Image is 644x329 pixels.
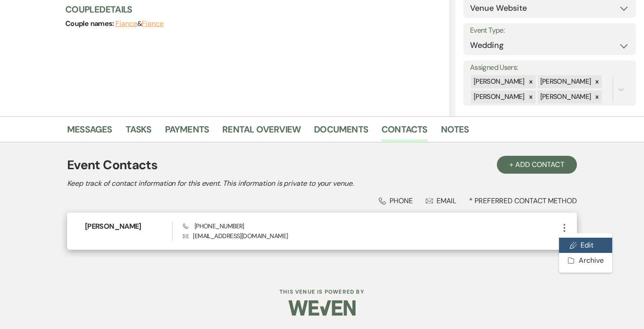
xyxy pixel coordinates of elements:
button: Fiance [115,20,137,27]
h3: Couple Details [65,3,442,16]
div: Email [426,196,457,205]
button: + Add Contact [497,156,577,174]
button: Archive [559,253,612,268]
label: Assigned Users: [470,61,629,74]
div: [PERSON_NAME] [538,75,593,88]
a: Tasks [126,122,152,142]
a: Documents [314,122,368,142]
div: [PERSON_NAME] [538,90,593,103]
span: & [115,19,163,28]
p: [EMAIL_ADDRESS][DOMAIN_NAME] [183,231,559,241]
span: Couple names: [65,19,115,28]
span: [PHONE_NUMBER] [183,222,244,230]
a: Rental Overview [222,122,301,142]
a: Payments [165,122,209,142]
a: Notes [441,122,469,142]
img: Weven Logo [288,292,356,324]
button: Edit [559,238,612,253]
div: [PERSON_NAME] [471,75,526,88]
h2: Keep track of contact information for this event. This information is private to your venue. [67,178,577,189]
a: Messages [67,122,112,142]
label: Event Type: [470,24,629,37]
button: Fiance [142,20,164,27]
h6: [PERSON_NAME] [85,222,172,231]
div: * Preferred Contact Method [67,196,577,205]
h1: Event Contacts [67,156,157,175]
div: Phone [379,196,413,205]
a: Contacts [381,122,428,142]
div: [PERSON_NAME] [471,90,526,103]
